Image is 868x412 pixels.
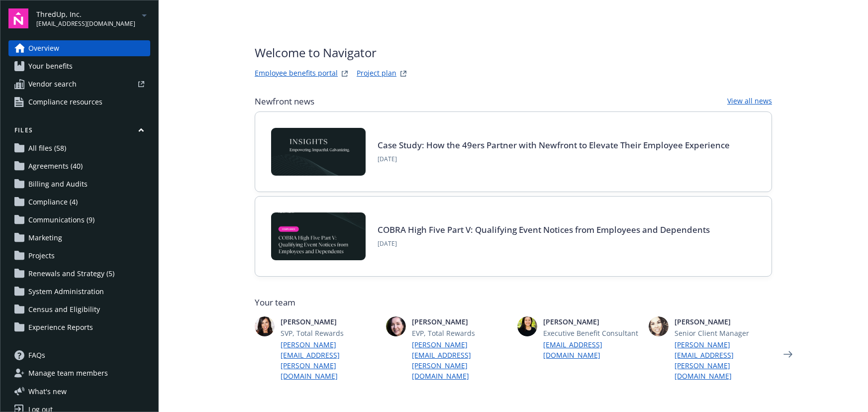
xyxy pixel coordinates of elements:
span: Renewals and Strategy (5) [28,266,114,282]
img: photo [517,316,537,336]
span: ThredUp, Inc. [36,9,135,19]
span: [PERSON_NAME] [281,316,378,327]
span: [EMAIL_ADDRESS][DOMAIN_NAME] [36,19,135,28]
span: Census and Eligibility [28,302,100,317]
span: Projects [28,248,55,264]
img: photo [386,316,406,336]
span: Welcome to Navigator [255,44,409,62]
span: Newfront news [255,96,314,107]
a: Compliance (4) [8,194,150,210]
span: What ' s new [28,386,67,397]
img: photo [255,316,275,336]
a: View all news [727,96,772,107]
span: All files (58) [28,140,66,156]
a: Overview [8,40,150,56]
a: Manage team members [8,365,150,381]
span: Communications (9) [28,212,95,228]
img: Card Image - INSIGHTS copy.png [271,128,366,176]
span: Compliance resources [28,94,102,110]
a: Vendor search [8,76,150,92]
a: Census and Eligibility [8,302,150,317]
span: FAQs [28,347,45,363]
span: System Administration [28,284,104,300]
a: Marketing [8,230,150,246]
span: Agreements (40) [28,158,83,174]
a: [PERSON_NAME][EMAIL_ADDRESS][PERSON_NAME][DOMAIN_NAME] [675,339,772,381]
span: Executive Benefit Consultant [543,328,641,338]
a: Communications (9) [8,212,150,228]
a: System Administration [8,284,150,300]
img: BLOG-Card Image - Compliance - COBRA High Five Pt 5 - 09-11-25.jpg [271,212,366,260]
a: striveWebsite [339,68,351,80]
a: Next [780,346,796,362]
a: [EMAIL_ADDRESS][DOMAIN_NAME] [543,339,641,360]
span: Overview [28,40,59,56]
a: projectPlanWebsite [397,68,409,80]
span: SVP, Total Rewards [281,328,378,338]
span: Your team [255,297,772,309]
a: All files (58) [8,140,150,156]
span: Experience Reports [28,319,93,335]
span: [PERSON_NAME] [543,316,641,327]
a: Compliance resources [8,94,150,110]
a: Agreements (40) [8,158,150,174]
a: [PERSON_NAME][EMAIL_ADDRESS][PERSON_NAME][DOMAIN_NAME] [412,339,509,381]
a: [PERSON_NAME][EMAIL_ADDRESS][PERSON_NAME][DOMAIN_NAME] [281,339,378,381]
button: What's new [8,386,83,397]
span: Compliance (4) [28,194,78,210]
span: Vendor search [28,76,77,92]
span: [PERSON_NAME] [675,316,772,327]
span: Marketing [28,230,62,246]
a: Projects [8,248,150,264]
button: Files [8,126,150,138]
a: Billing and Audits [8,176,150,192]
span: [DATE] [378,239,710,248]
a: Renewals and Strategy (5) [8,266,150,282]
span: [DATE] [378,155,730,164]
span: Billing and Audits [28,176,88,192]
a: Experience Reports [8,319,150,335]
a: Case Study: How the 49ers Partner with Newfront to Elevate Their Employee Experience [378,139,730,151]
a: Your benefits [8,58,150,74]
a: arrowDropDown [138,9,150,21]
img: photo [649,316,669,336]
a: FAQs [8,347,150,363]
a: COBRA High Five Part V: Qualifying Event Notices from Employees and Dependents [378,224,710,235]
a: Employee benefits portal [255,68,338,80]
span: EVP, Total Rewards [412,328,509,338]
span: [PERSON_NAME] [412,316,509,327]
span: Your benefits [28,58,73,74]
a: Project plan [357,68,396,80]
img: navigator-logo.svg [8,8,28,28]
span: Manage team members [28,365,108,381]
span: Senior Client Manager [675,328,772,338]
button: ThredUp, Inc.[EMAIL_ADDRESS][DOMAIN_NAME]arrowDropDown [36,8,150,28]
